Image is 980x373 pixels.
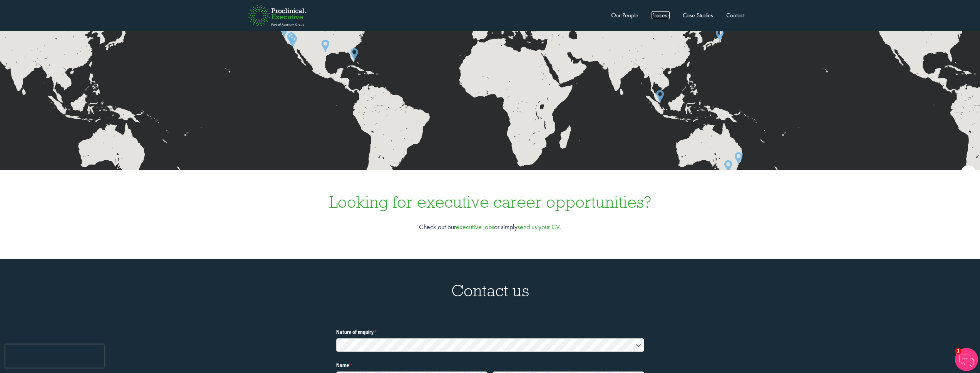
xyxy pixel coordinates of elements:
a: send us your CV [518,222,560,231]
a: Process [652,11,670,19]
label: Nature of enquiry [336,326,644,336]
a: Case Studies [683,11,713,19]
a: Our People [611,11,638,19]
p: Check out our or simply . [8,222,972,232]
button: Map camera controls [961,165,976,181]
img: Chatbot [955,348,978,371]
legend: Name [336,359,644,369]
a: executive jobs [456,222,494,231]
a: Contact [726,11,744,19]
h3: Contact us [6,282,974,299]
h3: Looking for executive career opportunities? [8,193,972,210]
iframe: reCAPTCHA [5,344,104,368]
span: 1 [955,348,962,355]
